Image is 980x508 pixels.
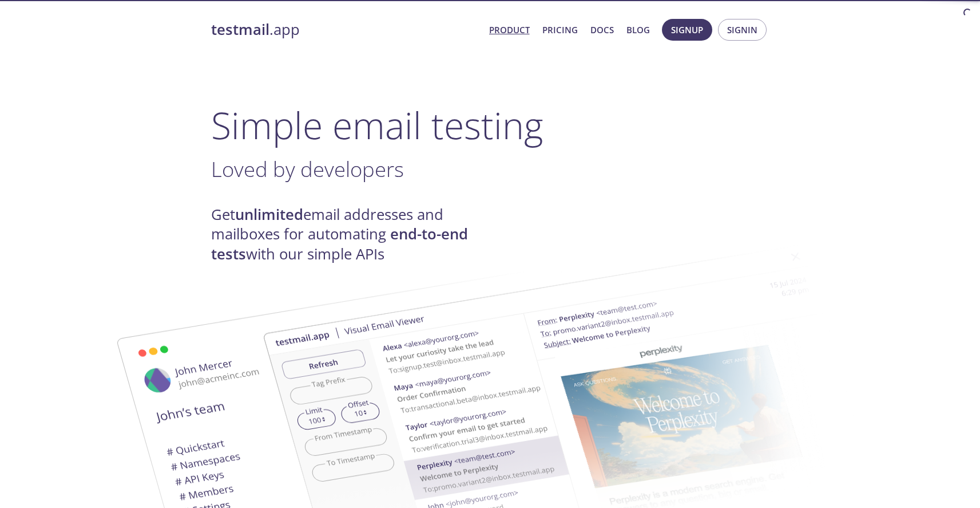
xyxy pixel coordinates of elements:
[590,22,614,37] a: Docs
[235,204,303,225] strong: unlimited
[671,22,703,37] span: Signup
[211,205,490,264] h4: Get email addresses and mailboxes for automating with our simple APIs
[211,103,769,147] h1: Simple email testing
[626,22,650,37] a: Blog
[211,155,404,183] span: Loved by developers
[489,22,530,37] a: Product
[662,19,712,41] button: Signup
[727,22,757,37] span: Signin
[718,19,767,41] button: Signin
[211,20,480,40] a: testmail.app
[542,22,578,37] a: Pricing
[211,19,269,40] strong: testmail
[211,224,468,263] strong: end-to-end tests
